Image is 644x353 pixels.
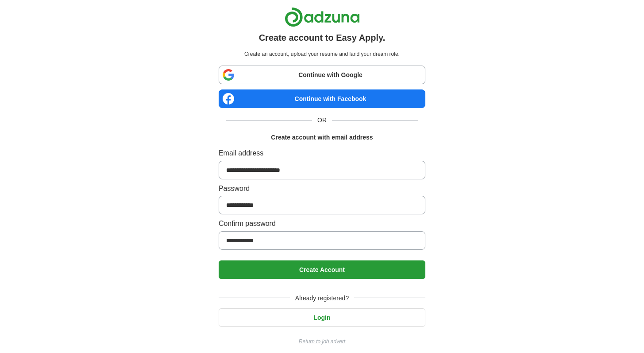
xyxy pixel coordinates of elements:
[219,260,425,279] button: Create Account
[219,147,425,159] label: Email address
[220,50,424,58] p: Create an account, upload your resume and land your dream role.
[219,183,425,194] label: Password
[219,89,425,108] a: Continue with Facebook
[219,66,425,84] a: Continue with Google
[290,293,354,303] span: Already registered?
[259,31,386,45] h1: Create account to Easy Apply.
[219,308,425,327] button: Login
[219,337,425,346] a: Return to job advert
[285,7,360,27] img: Adzuna logo
[219,218,425,229] label: Confirm password
[219,314,425,321] a: Login
[312,115,332,125] span: OR
[271,132,373,142] h1: Create account with email address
